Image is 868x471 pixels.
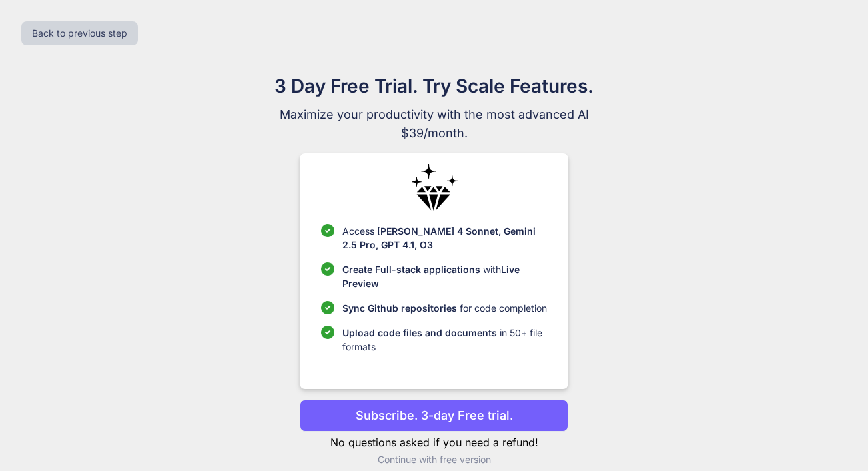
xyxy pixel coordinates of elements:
span: Create Full-stack applications [342,264,483,275]
img: checklist [321,262,334,276]
span: Maximize your productivity with the most advanced AI [211,105,658,124]
span: [PERSON_NAME] 4 Sonnet, Gemini 2.5 Pro, GPT 4.1, O3 [342,225,536,250]
h1: 3 Day Free Trial. Try Scale Features. [211,72,658,100]
button: Back to previous step [21,21,138,45]
p: for code completion [342,301,547,315]
p: Subscribe. 3-day Free trial. [356,406,513,424]
span: Upload code files and documents [342,327,497,338]
span: $39/month. [211,124,658,143]
p: in 50+ file formats [342,326,547,354]
span: Sync Github repositories [342,302,457,314]
img: checklist [321,224,334,237]
button: Subscribe. 3-day Free trial. [300,400,568,432]
p: with [342,262,547,290]
p: No questions asked if you need a refund! [300,434,568,450]
img: checklist [321,301,334,314]
p: Continue with free version [300,453,568,466]
p: Access [342,224,547,252]
img: checklist [321,326,334,339]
